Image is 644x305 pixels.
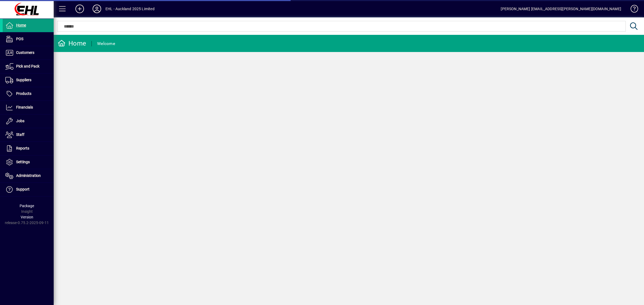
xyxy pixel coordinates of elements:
[16,50,34,55] span: Customers
[3,142,54,155] a: Reports
[3,114,54,128] a: Jobs
[21,215,33,219] span: Version
[16,160,30,164] span: Settings
[105,5,155,13] div: EHL - Auckland 2025 Limited
[3,87,54,101] a: Products
[3,155,54,169] a: Settings
[16,119,24,123] span: Jobs
[3,46,54,59] a: Customers
[16,105,33,109] span: Financials
[3,128,54,142] a: Staff
[16,37,23,41] span: POS
[501,5,621,13] div: [PERSON_NAME] [EMAIL_ADDRESS][PERSON_NAME][DOMAIN_NAME]
[16,173,41,178] span: Administration
[88,4,105,14] button: Profile
[3,101,54,114] a: Financials
[16,146,29,150] span: Reports
[3,60,54,73] a: Pick and Pack
[97,39,115,48] div: Welcome
[71,4,88,14] button: Add
[16,132,24,137] span: Staff
[20,204,34,208] span: Package
[16,64,39,68] span: Pick and Pack
[3,183,54,196] a: Support
[3,169,54,183] a: Administration
[16,91,31,96] span: Products
[16,187,30,191] span: Support
[58,39,86,48] div: Home
[16,23,26,27] span: Home
[627,1,637,18] a: Knowledge Base
[3,73,54,87] a: Suppliers
[16,78,31,82] span: Suppliers
[3,32,54,46] a: POS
